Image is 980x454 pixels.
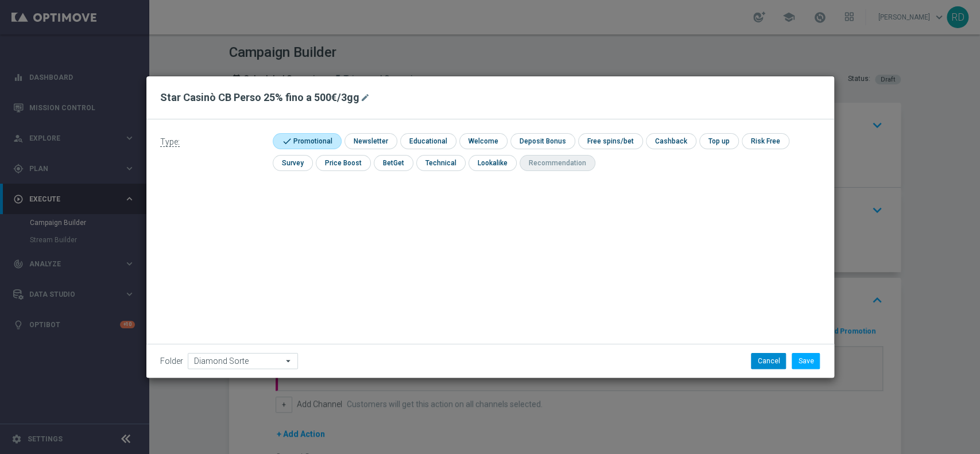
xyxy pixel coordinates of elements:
[160,356,183,366] label: Folder
[529,158,586,168] div: Recommendation
[751,353,786,369] button: Cancel
[160,137,180,147] span: Type:
[361,93,370,102] i: mode_edit
[160,91,359,104] h2: Star Casinò CB Perso 25% fino a 500€/3gg
[792,353,820,369] button: Save
[283,354,295,368] i: arrow_drop_down
[359,91,374,104] button: mode_edit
